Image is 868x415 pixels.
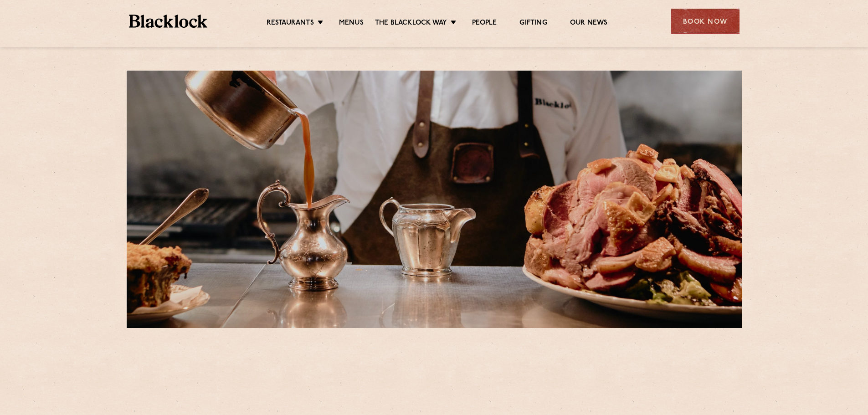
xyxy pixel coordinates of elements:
img: BL_Textured_Logo-footer-cropped.svg [129,15,208,28]
a: People [472,19,497,29]
a: Gifting [519,19,547,29]
a: Restaurants [267,19,314,29]
a: Menus [339,19,364,29]
div: Book Now [671,9,740,34]
a: Our News [570,19,608,29]
a: The Blacklock Way [375,19,447,29]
